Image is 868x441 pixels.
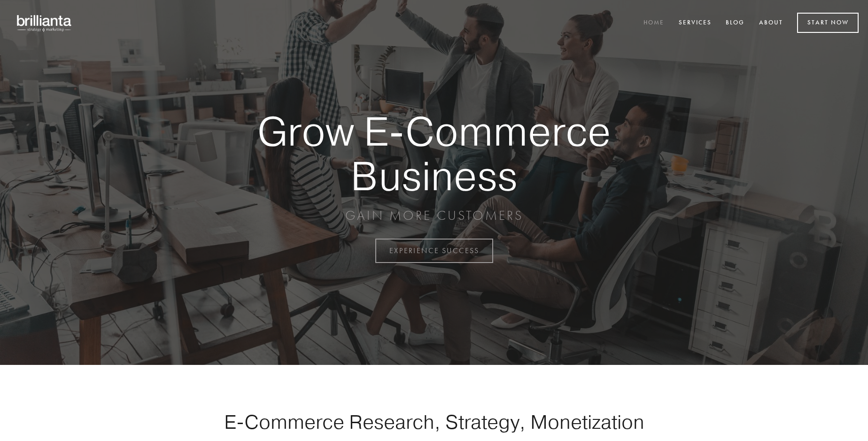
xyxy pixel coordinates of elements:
a: EXPERIENCE SUCCESS [375,239,493,263]
img: brillianta - research, strategy, marketing [9,9,80,37]
strong: Grow E-Commerce Business [225,109,643,198]
a: About [753,15,789,31]
a: Blog [720,15,751,31]
a: Home [637,15,670,31]
a: Start Now [797,13,859,33]
a: Services [673,15,718,31]
h1: E-Commerce Research, Strategy, Monetization [194,410,674,433]
p: GAIN MORE CUSTOMERS [225,207,643,224]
